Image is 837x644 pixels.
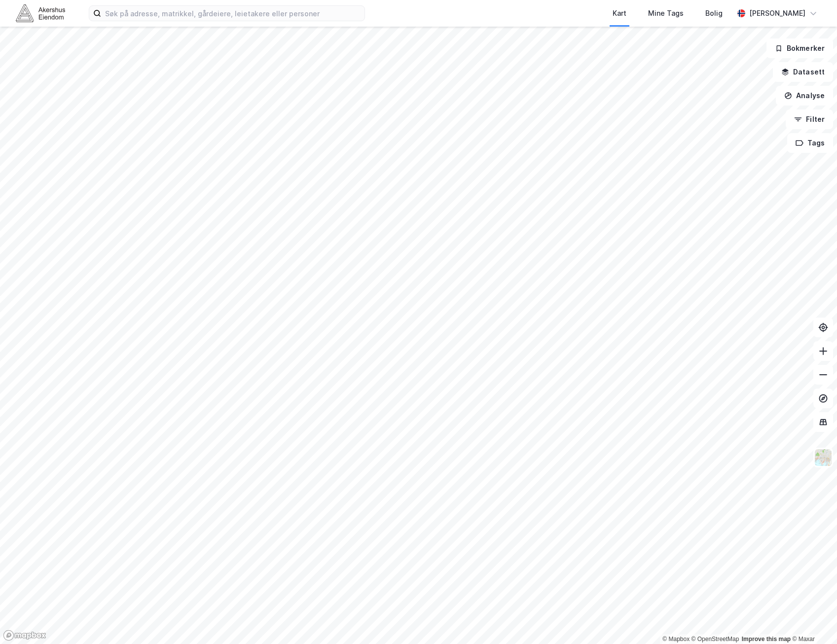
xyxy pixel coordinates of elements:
[705,7,723,19] div: Bolig
[787,133,833,153] button: Tags
[786,109,833,129] button: Filter
[776,86,833,106] button: Analyse
[788,597,837,644] iframe: Chat Widget
[766,38,833,58] button: Bokmerker
[691,636,739,643] a: OpenStreetMap
[3,630,46,641] a: Mapbox homepage
[16,4,65,22] img: akershus-eiendom-logo.9091f326c980b4bce74ccdd9f866810c.svg
[613,7,626,19] div: Kart
[749,7,805,19] div: [PERSON_NAME]
[648,7,684,19] div: Mine Tags
[101,6,364,21] input: Søk på adresse, matrikkel, gårdeiere, leietakere eller personer
[742,636,791,643] a: Improve this map
[773,62,833,82] button: Datasett
[788,597,837,644] div: Kontrollprogram for chat
[814,448,833,467] img: Z
[662,636,690,643] a: Mapbox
